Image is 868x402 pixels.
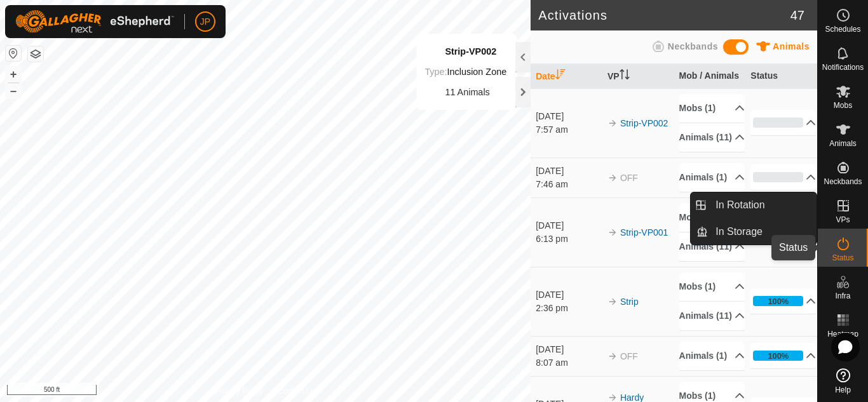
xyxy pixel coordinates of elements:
p-accordion-header: Animals (11) [679,123,745,152]
span: Animals [829,140,857,147]
span: Neckbands [668,41,718,51]
h2: Activations [538,8,790,23]
div: 7:57 am [536,123,601,137]
a: Privacy Policy [215,385,263,397]
span: OFF [620,173,638,183]
a: Help [818,363,868,399]
span: In Storage [715,224,763,239]
p-sorticon: Activate to sort [620,71,630,81]
p-accordion-header: Mobs (1) [679,272,745,301]
img: Gallagher Logo [15,10,174,33]
img: arrow [607,297,618,307]
p-accordion-header: Animals (1) [679,342,745,370]
img: arrow [607,173,618,183]
th: Status [745,64,817,89]
span: In Rotation [715,198,764,213]
span: Mobs [834,102,852,109]
a: Contact Us [278,385,315,397]
th: Mob / Animals [674,64,746,89]
li: In Storage [691,219,817,245]
button: Reset Map [6,46,21,61]
p-accordion-header: 0% [750,164,816,190]
div: [DATE] [536,288,601,302]
img: arrow [607,227,618,238]
span: JP [200,15,210,29]
p-accordion-header: 100% [750,343,816,368]
img: arrow [607,118,618,128]
span: Notifications [822,64,864,71]
p-accordion-header: Animals (11) [679,232,745,261]
div: 100% [768,350,789,362]
div: [DATE] [536,343,601,356]
a: Strip [620,297,639,307]
span: Status [832,254,853,262]
th: Date [531,64,602,89]
p-accordion-header: Animals (1) [679,163,745,192]
p-accordion-header: 100% [750,288,816,314]
div: 100% [768,295,789,307]
button: + [6,67,21,82]
span: Neckbands [824,178,862,185]
div: 100% [753,296,803,306]
span: Heatmap [827,330,858,338]
span: Infra [835,292,850,300]
span: OFF [620,351,638,361]
p-accordion-header: Mobs (1) [679,94,745,123]
div: 11 Animals [424,84,506,100]
div: 0% [753,117,803,128]
span: Schedules [825,25,860,33]
p-accordion-header: Mobs (1) [679,203,745,232]
button: Map Layers [28,46,43,62]
div: [DATE] [536,219,601,232]
label: Type: [424,67,447,77]
p-accordion-header: 0% [750,110,816,135]
div: 0% [753,172,803,182]
a: Strip-VP001 [620,227,668,238]
span: Help [835,386,851,394]
div: 6:13 pm [536,232,601,246]
div: Strip-VP002 [424,44,506,59]
a: Strip-VP002 [620,118,668,128]
div: 7:46 am [536,178,601,191]
span: 47 [790,6,804,25]
img: arrow [607,351,618,361]
a: In Rotation [708,192,817,218]
button: – [6,83,21,98]
a: In Storage [708,219,817,245]
div: 2:36 pm [536,302,601,315]
li: In Rotation [691,192,817,218]
div: Inclusion Zone [424,64,506,79]
div: 100% [753,351,803,361]
p-accordion-header: Animals (11) [679,302,745,330]
th: VP [602,64,674,89]
div: [DATE] [536,110,601,123]
div: 8:07 am [536,356,601,370]
span: VPs [836,216,850,224]
span: Animals [773,41,810,51]
p-sorticon: Activate to sort [555,71,566,81]
div: [DATE] [536,164,601,178]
